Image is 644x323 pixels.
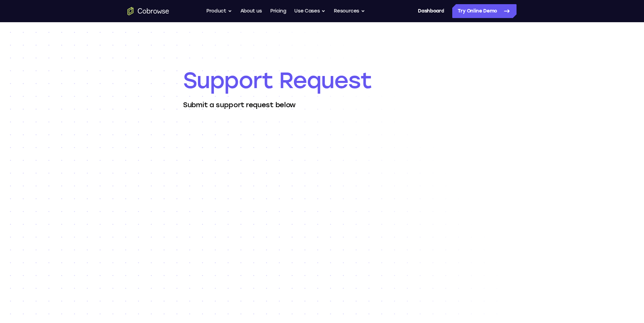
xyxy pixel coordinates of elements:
[334,4,365,18] button: Resources
[206,4,232,18] button: Product
[127,7,169,15] a: Go to the home page
[418,4,444,18] a: Dashboard
[183,67,461,94] h1: Support Request
[183,100,461,110] p: Submit a support request below
[270,4,286,18] a: Pricing
[294,4,325,18] button: Use Cases
[452,4,517,18] a: Try Online Demo
[240,4,262,18] a: About us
